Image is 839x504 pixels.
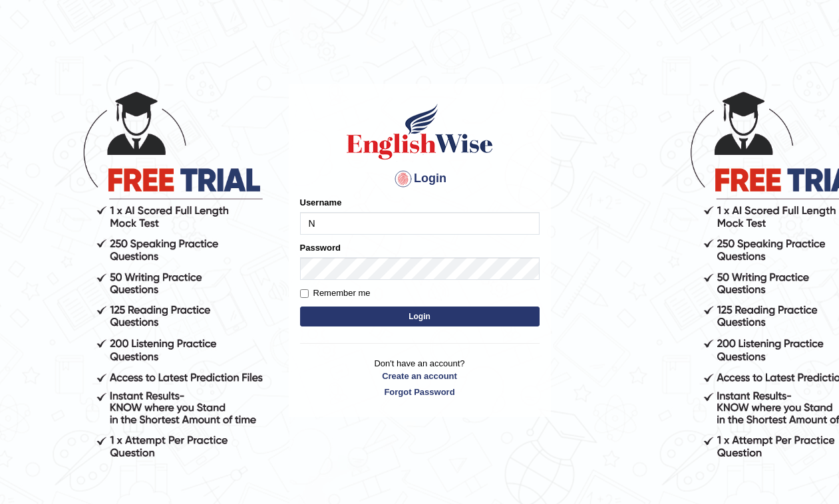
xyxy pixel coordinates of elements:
[300,370,540,382] a: Create an account
[300,287,371,300] label: Remember me
[300,307,540,326] button: Login
[300,357,540,398] p: Don't have an account?
[300,168,540,189] h4: Login
[300,196,342,209] label: Username
[300,289,309,298] input: Remember me
[300,386,540,398] a: Forgot Password
[300,241,341,254] label: Password
[344,102,496,162] img: Logo of English Wise sign in for intelligent practice with AI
